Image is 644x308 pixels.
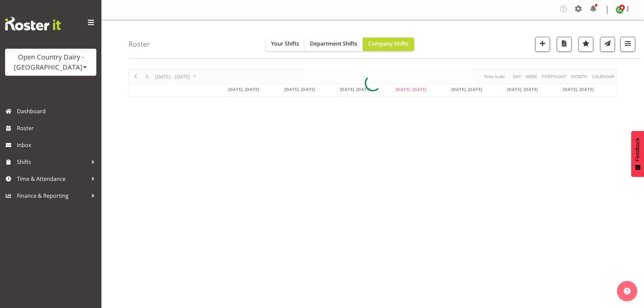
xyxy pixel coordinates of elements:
button: Highlight an important date within the roster. [578,37,593,52]
span: Department Shifts [310,40,357,47]
button: Add a new shift [535,37,550,52]
span: Roster [17,123,98,133]
div: Open Country Dairy - [GEOGRAPHIC_DATA] [12,52,90,72]
span: Inbox [17,140,98,150]
span: Finance & Reporting [17,191,88,201]
button: Your Shifts [266,38,305,51]
h4: Roster [128,40,150,48]
button: Feedback - Show survey [631,131,644,177]
span: Company Shifts [368,40,409,47]
span: Dashboard [17,106,98,116]
img: Rosterit website logo [5,17,61,30]
span: Time & Attendance [17,174,88,184]
span: Feedback [635,138,641,161]
button: Download a PDF of the roster according to the set date range. [557,37,572,52]
button: Company Shifts [363,38,414,51]
button: Send a list of all shifts for the selected filtered period to all rostered employees. [600,37,615,52]
button: Department Shifts [305,38,363,51]
span: Your Shifts [271,40,299,47]
img: help-xxl-2.png [624,288,630,294]
img: carl-stewart11229.jpg [616,6,624,14]
span: Shifts [17,157,88,167]
button: Filter Shifts [620,37,635,52]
